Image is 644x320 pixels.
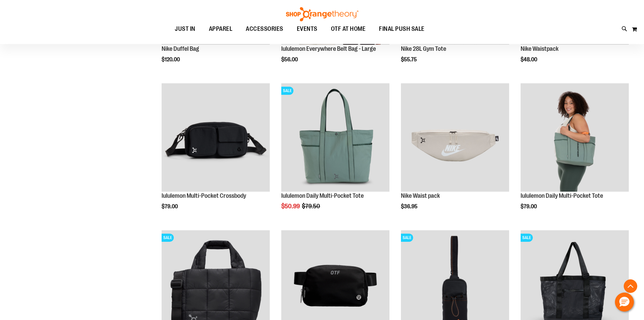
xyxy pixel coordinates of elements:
span: $79.50 [302,203,321,210]
button: Hello, have a question? Let’s chat. [615,293,634,312]
a: FINAL PUSH SALE [372,21,431,37]
a: lululemon Daily Multi-Pocket Tote [281,192,364,199]
a: Nike Waist pack [401,192,440,199]
img: Shop Orangetheory [285,7,359,21]
a: APPAREL [202,21,239,37]
a: EVENTS [290,21,324,37]
span: $48.00 [521,57,538,63]
span: APPAREL [209,21,233,37]
a: ACCESSORIES [239,21,290,37]
a: Nike Waistpack [521,45,558,52]
span: FINAL PUSH SALE [379,21,425,37]
a: Main view of 2024 Convention lululemon Daily Multi-Pocket Tote [521,83,629,193]
div: product [398,80,512,227]
img: Main view of 2024 Convention Nike Waistpack [401,83,509,192]
a: lululemon Everywhere Belt Bag - Large [281,45,376,52]
a: lululemon Daily Multi-Pocket ToteSALE [281,83,389,193]
span: $120.00 [162,57,181,63]
a: Nike Duffel Bag [162,45,199,52]
a: Main view of 2024 Convention Nike Waistpack [401,83,509,193]
a: JUST IN [168,21,202,37]
span: EVENTS [297,21,317,37]
div: product [278,80,393,227]
span: $50.99 [281,203,301,210]
span: $79.00 [521,204,538,210]
div: product [517,80,632,227]
button: Back To Top [624,279,637,293]
span: SALE [521,234,533,242]
span: JUST IN [175,21,195,37]
span: SALE [401,234,413,242]
span: SALE [281,87,293,95]
img: lululemon Multi-Pocket Crossbody [162,83,270,192]
span: $55.75 [401,57,418,63]
span: ACCESSORIES [246,21,283,37]
span: OTF AT HOME [331,21,366,37]
img: Main view of 2024 Convention lululemon Daily Multi-Pocket Tote [521,83,629,192]
a: lululemon Daily Multi-Pocket Tote [521,192,603,199]
span: $56.00 [281,57,299,63]
a: OTF AT HOME [324,21,373,37]
span: SALE [162,234,174,242]
img: lululemon Daily Multi-Pocket Tote [281,83,389,192]
div: product [158,80,273,227]
a: lululemon Multi-Pocket Crossbody [162,83,270,193]
a: Nike 28L Gym Tote [401,45,446,52]
span: $79.00 [162,204,179,210]
span: $36.95 [401,204,419,210]
a: lululemon Multi-Pocket Crossbody [162,192,246,199]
